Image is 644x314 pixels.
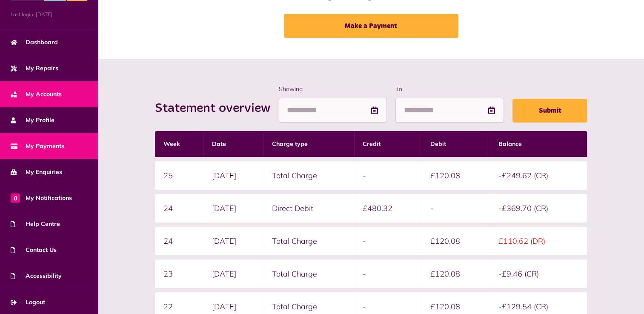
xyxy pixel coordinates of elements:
td: -£9.46 (CR) [490,260,587,288]
span: My Profile [11,116,54,125]
th: Credit [354,131,422,157]
td: -£249.62 (CR) [490,161,587,190]
span: Last login: [DATE] [11,11,87,18]
td: Total Charge [263,260,354,288]
span: Contact Us [11,245,57,254]
td: £120.08 [422,227,490,255]
td: £480.32 [354,194,422,223]
h2: Statement overview [155,101,279,116]
a: Make a Payment [284,14,458,38]
th: Debit [422,131,490,157]
span: Help Centre [11,220,60,228]
th: Balance [490,131,587,157]
span: Dashboard [11,38,58,47]
td: Direct Debit [263,194,354,223]
td: 23 [155,260,204,288]
span: 0 [11,193,20,203]
span: My Payments [11,142,64,151]
td: - [354,260,422,288]
td: Total Charge [263,161,354,190]
td: - [354,161,422,190]
td: £120.08 [422,161,490,190]
span: Accessibility [11,271,62,280]
td: £110.62 (DR) [490,227,587,255]
th: Charge type [263,131,354,157]
td: [DATE] [203,227,263,255]
td: 25 [155,161,204,190]
label: To [395,85,504,94]
td: - [422,194,490,223]
td: [DATE] [203,161,263,190]
span: My Notifications [11,194,72,203]
td: -£369.70 (CR) [490,194,587,223]
button: Submit [512,99,587,123]
span: Logout [11,298,45,307]
span: My Repairs [11,64,58,73]
td: [DATE] [203,194,263,223]
th: Week [155,131,204,157]
label: Showing [279,85,387,94]
span: My Enquiries [11,168,62,177]
td: 24 [155,194,204,223]
th: Date [203,131,263,157]
td: Total Charge [263,227,354,255]
span: My Accounts [11,90,62,99]
td: £120.08 [422,260,490,288]
td: - [354,227,422,255]
td: [DATE] [203,260,263,288]
td: 24 [155,227,204,255]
